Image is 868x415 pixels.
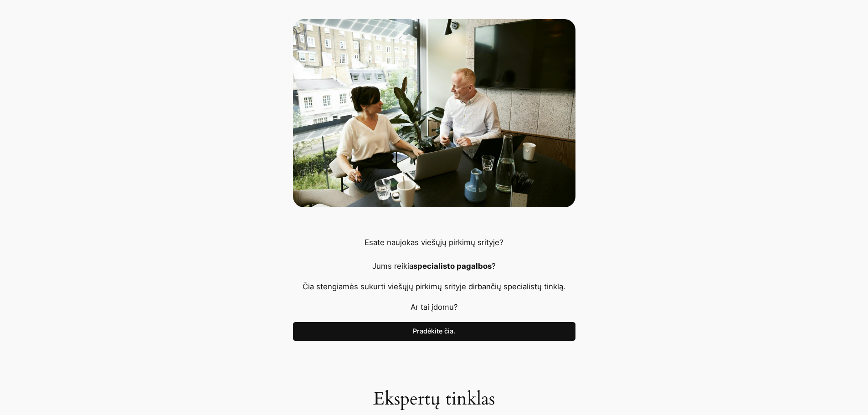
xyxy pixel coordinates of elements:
[293,281,575,292] p: Čia stengiamės sukurti viešųjų pirkimų srityje dirbančių specialistų tinklą.
[293,19,575,207] : man and woman discussing and sharing ideas
[413,261,492,271] strong: specialisto pagalbos
[293,236,575,272] p: Esate naujokas viešųjų pirkimų srityje? Jums reikia ?
[293,322,575,341] a: Pradėkite čia.
[293,388,575,410] h2: Ekspertų tinklas
[293,301,575,313] p: Ar tai įdomu?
